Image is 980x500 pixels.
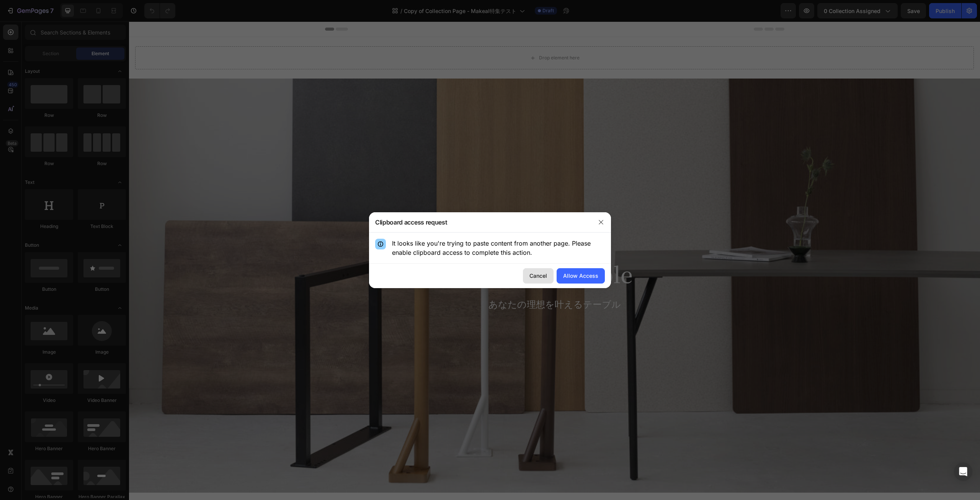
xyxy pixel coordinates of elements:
div: Cancel [529,272,547,280]
button: Cancel [523,268,554,284]
div: Open Intercom Messenger [954,462,972,481]
div: Drop element here [410,33,451,39]
div: Allow Access [563,272,598,280]
h2: MAKEAL table [196,237,655,267]
h3: Clipboard access request [375,218,447,227]
button: Allow Access [557,268,605,284]
p: あなたの理想を叶えるテーブル [197,274,655,290]
p: It looks like you're trying to paste content from another page. Please enable clipboard access to... [392,239,605,257]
